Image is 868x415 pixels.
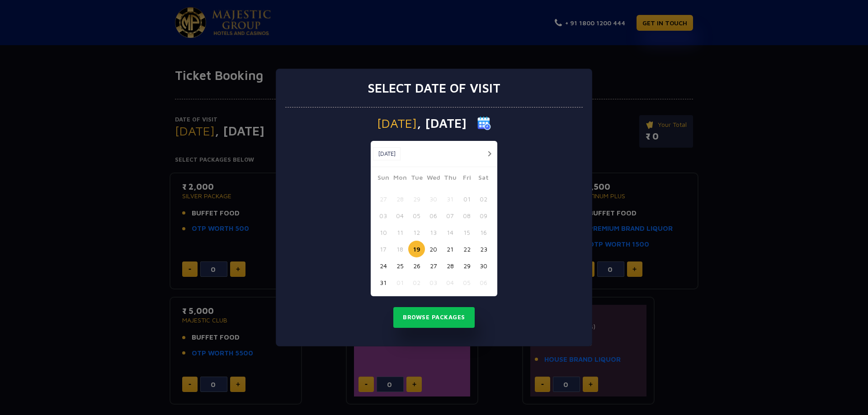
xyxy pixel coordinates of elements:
[392,257,408,274] button: 25
[408,257,425,274] button: 26
[458,257,475,274] button: 29
[408,241,425,257] button: 19
[377,117,417,130] span: [DATE]
[392,241,408,257] button: 18
[442,191,458,207] button: 31
[408,207,425,224] button: 05
[408,191,425,207] button: 29
[442,224,458,241] button: 14
[458,224,475,241] button: 15
[392,224,408,241] button: 11
[458,274,475,291] button: 05
[408,274,425,291] button: 02
[477,117,491,130] img: calender icon
[442,274,458,291] button: 04
[392,173,408,185] span: Mon
[475,173,492,185] span: Sat
[475,224,492,241] button: 16
[475,257,492,274] button: 30
[425,241,442,257] button: 20
[392,191,408,207] button: 28
[375,241,392,257] button: 17
[393,307,475,328] button: Browse Packages
[375,257,392,274] button: 24
[458,173,475,185] span: Fri
[373,147,401,161] button: [DATE]
[475,274,492,291] button: 06
[442,173,458,185] span: Thu
[368,80,500,96] h3: Select date of visit
[375,224,392,241] button: 10
[442,257,458,274] button: 28
[425,207,442,224] button: 06
[475,191,492,207] button: 02
[425,191,442,207] button: 30
[375,207,392,224] button: 03
[408,173,425,185] span: Tue
[392,274,408,291] button: 01
[375,274,392,291] button: 31
[375,191,392,207] button: 27
[458,207,475,224] button: 08
[425,257,442,274] button: 27
[425,173,442,185] span: Wed
[408,224,425,241] button: 12
[458,191,475,207] button: 01
[458,241,475,257] button: 22
[442,207,458,224] button: 07
[442,241,458,257] button: 21
[417,117,467,130] span: , [DATE]
[425,224,442,241] button: 13
[475,207,492,224] button: 09
[375,173,392,185] span: Sun
[392,207,408,224] button: 04
[475,241,492,257] button: 23
[425,274,442,291] button: 03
